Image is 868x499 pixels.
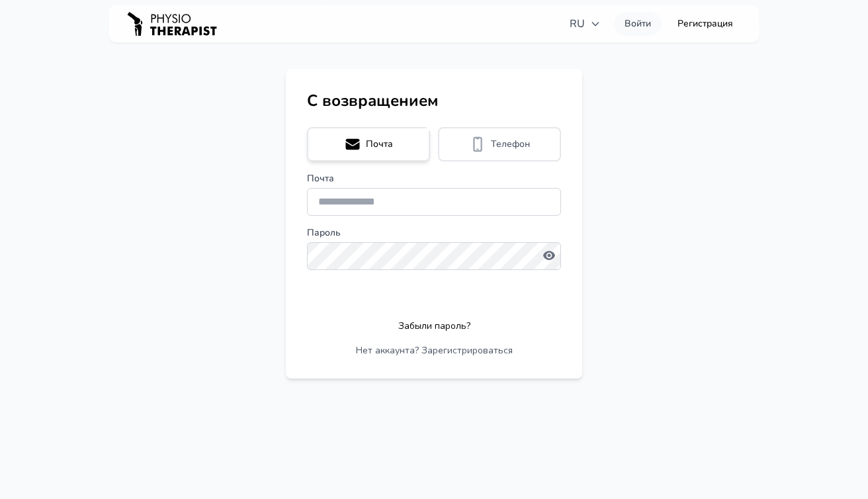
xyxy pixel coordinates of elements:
span: Почта [366,138,393,151]
button: Забыли пароль? [398,320,470,333]
a: Войти [614,12,662,36]
a: Регистрация [667,12,744,36]
button: RU [562,11,609,37]
button: Продолжить [307,281,561,307]
a: Зарегистрироваться [421,344,513,357]
label: Почта [307,172,561,185]
span: Телефон [491,138,530,151]
label: Пароль [307,226,561,240]
p: Нет аккаунта? [307,344,561,357]
img: PHYSIOTHERAPISTRU logo [124,5,220,43]
span: RU [570,16,601,32]
h1: С возвращением [307,90,561,111]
